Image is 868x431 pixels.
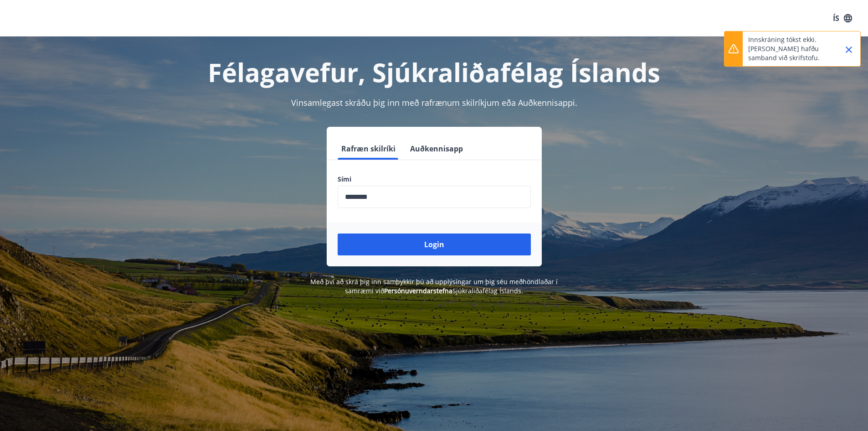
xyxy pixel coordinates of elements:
[291,97,577,108] span: Vinsamlegast skráðu þig inn með rafrænum skilríkjum eða Auðkennisappi.
[828,10,857,26] button: ÍS
[338,234,531,255] button: Login
[748,35,828,62] p: Innskráning tókst ekki. [PERSON_NAME] hafðu samband við skrifstofu.
[310,277,558,295] span: Með því að skrá þig inn samþykkir þú að upplýsingar um þig séu meðhöndlaðar í samræmi við Sjúkral...
[338,138,399,160] button: Rafræn skilríki
[117,55,751,89] h1: Félagavefur, Sjúkraliðafélag Íslands
[841,42,857,57] button: Close
[384,286,452,295] a: Persónuverndarstefna
[406,138,467,160] button: Auðkennisapp
[338,175,531,184] label: Sími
